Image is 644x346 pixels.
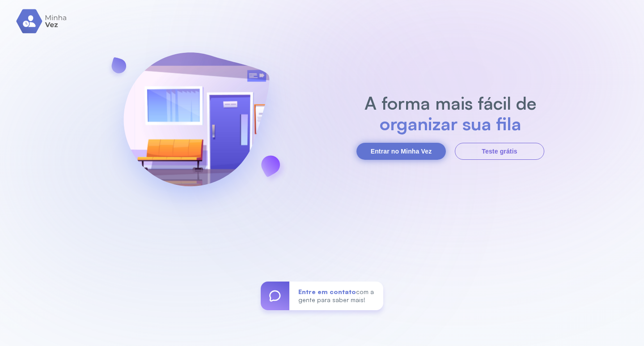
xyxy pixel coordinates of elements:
h2: A forma mais fácil de [360,93,541,113]
button: Teste grátis [455,143,544,160]
span: Entre em contato [298,288,356,295]
div: com a gente para saber mais! [289,282,383,310]
img: banner-login.svg [100,29,293,223]
img: logo.svg [16,9,68,34]
a: Entre em contatocom a gente para saber mais! [261,282,383,310]
h2: organizar sua fila [360,113,541,134]
button: Entrar no Minha Vez [356,143,446,160]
